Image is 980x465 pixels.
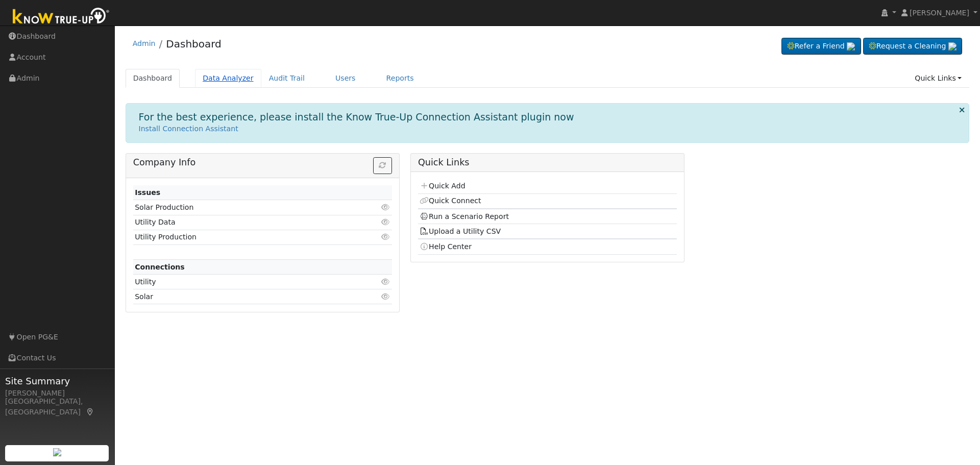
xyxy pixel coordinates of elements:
i: Click to view [381,278,390,285]
a: Users [328,69,363,88]
td: Utility Production [133,230,350,244]
img: Know True-Up [8,6,115,29]
a: Reports [379,69,422,88]
i: Click to view [381,204,390,211]
h5: Company Info [133,157,392,168]
a: Audit Trail [261,69,312,88]
td: Utility Data [133,215,350,230]
img: retrieve [948,42,957,51]
strong: Issues [135,188,160,197]
a: Admin [133,39,156,47]
a: Map [86,408,95,416]
a: Dashboard [126,69,180,88]
td: Utility [133,275,350,289]
img: retrieve [53,448,61,456]
a: Quick Add [420,182,465,190]
a: Install Connection Assistant [139,125,238,133]
td: Solar [133,289,350,304]
strong: Connections [135,263,185,271]
a: Dashboard [166,38,222,50]
span: Site Summary [5,374,109,388]
div: [PERSON_NAME] [5,388,109,399]
img: retrieve [847,42,855,51]
a: Data Analyzer [195,69,261,88]
a: Request a Cleaning [863,38,962,55]
span: [PERSON_NAME] [910,9,969,17]
i: Click to view [381,218,390,226]
h5: Quick Links [418,157,677,168]
a: Refer a Friend [781,38,861,55]
td: Solar Production [133,200,350,215]
a: Quick Connect [420,197,481,205]
i: Click to view [381,293,390,300]
h1: For the best experience, please install the Know True-Up Connection Assistant plugin now [139,111,574,123]
a: Run a Scenario Report [420,212,509,221]
div: [GEOGRAPHIC_DATA], [GEOGRAPHIC_DATA] [5,396,109,418]
i: Click to view [381,233,390,240]
a: Quick Links [907,69,969,88]
a: Help Center [420,242,472,251]
a: Upload a Utility CSV [420,227,501,235]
